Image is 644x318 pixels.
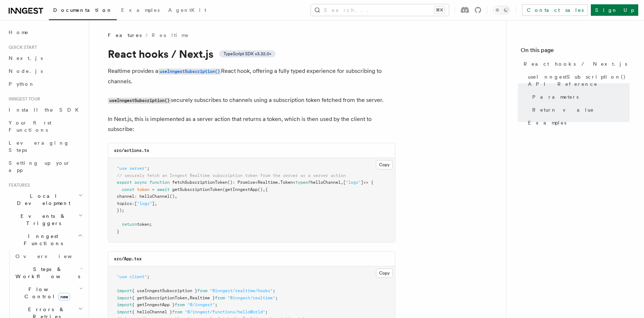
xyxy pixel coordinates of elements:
[172,180,227,185] span: fetchSubscriptionToken
[343,180,346,185] span: [
[6,192,78,207] span: Local Development
[6,212,78,227] span: Events & Triggers
[6,52,84,65] a: Next.js
[346,180,361,185] span: "logs"
[295,180,310,185] span: typeof
[6,190,84,210] button: Local Development
[6,156,84,177] a: Setting up your app
[168,7,206,13] span: AgentKit
[434,6,445,14] kbd: ⌘K
[210,288,273,293] span: "@inngest/realtime/hooks"
[108,47,395,60] h1: React hooks / Next.js
[190,295,215,300] span: Realtime }
[152,201,155,206] span: ]
[122,187,134,192] span: const
[13,263,84,283] button: Steps & Workflows
[6,96,40,102] span: Inngest tour
[134,180,147,185] span: async
[108,114,395,134] p: In Next.js, this is implemented as a server action that returns a token, which is then used by th...
[13,250,84,263] a: Overview
[6,136,84,156] a: Leveraging Steps
[117,2,164,19] a: Examples
[114,148,149,153] code: src/actions.ts
[6,116,84,136] a: Your first Functions
[9,120,51,133] span: Your first Functions
[525,70,630,90] a: useInngestSubscription() API Reference
[117,208,124,213] span: });
[108,66,395,86] p: Realtime provides a React hook, offering a fully typed experience for subscribing to channels.
[149,180,170,185] span: function
[376,160,393,169] button: Copy
[525,116,630,129] a: Examples
[273,288,275,293] span: ;
[258,187,263,192] span: ()
[13,283,84,303] button: Flow Controlnew
[117,229,119,234] span: }
[528,119,566,126] span: Examples
[132,201,134,206] span: :
[9,29,29,36] span: Home
[121,7,160,13] span: Examples
[13,286,79,300] span: Flow Control
[53,7,112,13] span: Documentation
[524,60,627,67] span: React hooks / Next.js
[114,256,142,261] code: src/App.tsx
[222,187,225,192] span: (
[9,81,35,87] span: Python
[134,194,137,199] span: :
[6,103,84,116] a: Install the SDK
[522,4,588,16] a: Contact sales
[532,106,594,113] span: Return value
[152,187,155,192] span: =
[49,2,117,20] a: Documentation
[6,65,84,78] a: Node.js
[361,180,373,185] span: ]>> {
[532,93,579,100] span: Parameters
[117,274,147,279] span: "use client"
[528,73,630,88] span: useInngestSubscription() API Reference
[275,295,278,300] span: ;
[185,309,265,314] span: "@/inngest/functions/helloWorld"
[117,173,346,178] span: // securely fetch an Inngest Realtime subscription token from the server as a server action
[137,187,149,192] span: token
[6,182,30,188] span: Features
[175,194,177,199] span: ,
[310,180,341,185] span: helloChannel
[134,201,137,206] span: [
[117,295,132,300] span: import
[147,274,149,279] span: ;
[9,55,43,61] span: Next.js
[258,180,278,185] span: Realtime
[225,187,258,192] span: getInngestApp
[132,295,187,300] span: { getSubscriptionToken
[6,78,84,90] a: Python
[13,266,80,280] span: Steps & Workflows
[152,32,189,39] a: Realtime
[117,201,132,206] span: topics
[132,309,172,314] span: { helloChannel }
[6,26,84,39] a: Home
[227,180,233,185] span: ()
[172,187,222,192] span: getSubscriptionToken
[591,4,638,16] a: Sign Up
[158,69,221,75] code: useInngestSubscription()
[108,95,395,106] p: securely subscribes to channels using a subscription token fetched from the server.
[9,68,43,74] span: Node.js
[108,32,142,39] span: Features
[117,288,132,293] span: import
[376,268,393,278] button: Copy
[108,98,171,104] code: useInngestSubscription()
[529,90,630,103] a: Parameters
[117,194,134,199] span: channel
[117,309,132,314] span: import
[197,288,207,293] span: from
[521,57,630,70] a: React hooks / Next.js
[139,194,170,199] span: helloChannel
[493,6,510,14] button: Toggle dark mode
[117,180,132,185] span: export
[122,222,137,227] span: return
[6,230,84,250] button: Inngest Functions
[117,166,147,171] span: "use server"
[117,302,132,307] span: import
[172,309,182,314] span: from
